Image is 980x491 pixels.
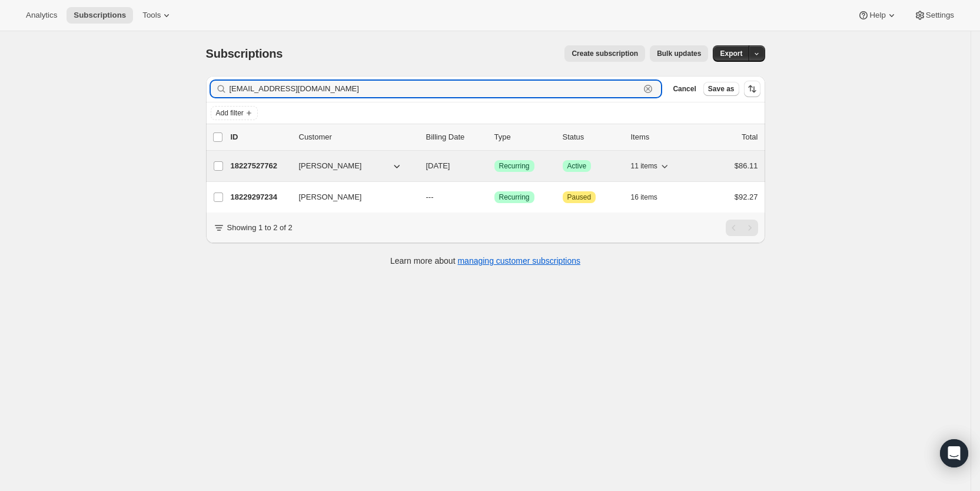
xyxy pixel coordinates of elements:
[216,108,244,118] span: Add filter
[292,157,410,175] button: [PERSON_NAME]
[135,7,180,24] button: Tools
[631,158,670,174] button: 11 items
[631,189,670,205] button: 16 items
[703,82,739,96] button: Save as
[726,220,758,236] nav: Pagination
[907,7,961,24] button: Settings
[231,189,758,205] div: 18229297234[PERSON_NAME]---SuccessRecurringAttentionPaused16 items$92.27
[744,81,760,97] button: Sort the results
[299,160,362,172] span: [PERSON_NAME]
[567,193,592,202] span: Paused
[499,161,530,171] span: Recurring
[457,256,580,266] a: managing customer subscriptions
[26,11,57,20] span: Analytics
[231,158,758,174] div: 18227527762[PERSON_NAME][DATE]SuccessRecurringSuccessActive11 items$86.11
[564,45,645,62] button: Create subscription
[657,49,701,58] span: Bulk updates
[940,439,968,467] div: Open Intercom Messenger
[499,193,530,202] span: Recurring
[713,45,749,62] button: Export
[426,193,434,201] span: ---
[631,161,657,171] span: 11 items
[673,84,696,94] span: Cancel
[742,131,758,143] p: Total
[708,84,735,94] span: Save as
[572,49,638,58] span: Create subscription
[567,161,587,171] span: Active
[19,7,64,24] button: Analytics
[720,49,742,58] span: Export
[426,131,485,143] p: Billing Date
[292,188,410,207] button: [PERSON_NAME]
[735,193,758,201] span: $92.27
[851,7,904,24] button: Help
[211,106,258,120] button: Add filter
[67,7,133,24] button: Subscriptions
[231,160,290,172] p: 18227527762
[563,131,622,143] p: Status
[227,222,293,234] p: Showing 1 to 2 of 2
[74,11,126,20] span: Subscriptions
[231,131,758,143] div: IDCustomerBilling DateTypeStatusItemsTotal
[650,45,708,62] button: Bulk updates
[299,191,362,203] span: [PERSON_NAME]
[494,131,553,143] div: Type
[735,161,758,170] span: $86.11
[668,82,700,96] button: Cancel
[231,191,290,203] p: 18229297234
[299,131,417,143] p: Customer
[206,47,283,60] span: Subscriptions
[631,131,690,143] div: Items
[631,193,657,202] span: 16 items
[231,131,290,143] p: ID
[926,11,954,20] span: Settings
[230,81,640,97] input: Filter subscribers
[390,255,580,267] p: Learn more about
[642,83,654,95] button: Clear
[426,161,450,170] span: [DATE]
[142,11,161,20] span: Tools
[869,11,885,20] span: Help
